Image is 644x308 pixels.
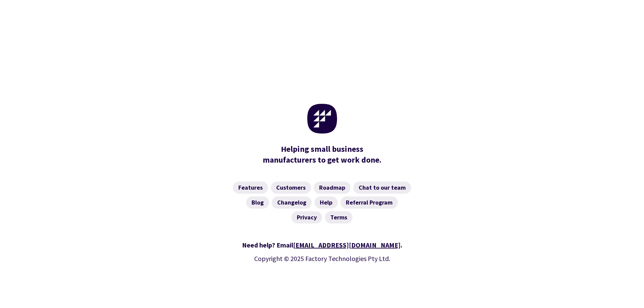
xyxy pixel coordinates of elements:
[314,196,338,209] a: Help
[531,235,644,308] iframe: Chat Widget
[272,196,312,209] a: Changelog
[291,211,322,223] a: Privacy
[293,241,401,249] a: [EMAIL_ADDRESS][DOMAIN_NAME]
[353,182,411,194] a: Chat to our team
[260,144,385,165] div: manufacturers to get work done.
[246,196,269,209] a: Blog
[271,182,311,194] a: Customers
[127,253,517,264] p: Copyright © 2025 Factory Technologies Pty Ltd.
[314,182,351,194] a: Roadmap
[281,144,363,155] mark: Helping small business
[325,211,353,223] a: Terms
[340,196,398,209] a: Referral Program
[127,182,517,223] nav: Footer Navigation
[127,240,517,251] div: Need help? Email .
[233,182,268,194] a: Features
